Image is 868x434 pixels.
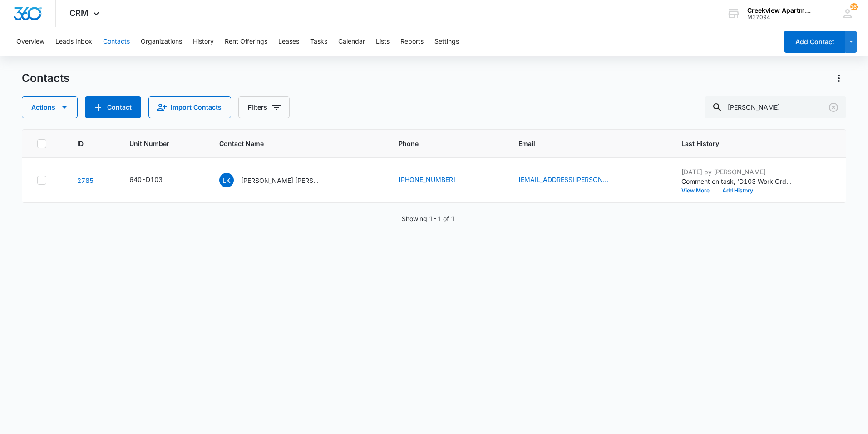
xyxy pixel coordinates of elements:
button: Organizations [141,27,182,56]
h1: Contacts [22,71,69,85]
button: Add History [716,188,759,193]
button: Add Contact [85,96,141,118]
div: Email - lane.kittrell@icloud.com - Select to Edit Field [518,175,626,186]
button: Leases [278,27,299,56]
button: Rent Offerings [225,27,267,56]
a: [EMAIL_ADDRESS][PERSON_NAME][DOMAIN_NAME] [518,175,609,184]
button: Calendar [338,27,365,56]
button: Reports [400,27,424,56]
button: Import Contacts [148,96,231,118]
div: account id [747,14,814,20]
div: Contact Name - Lane Kitrell, Lilly and Lawrence Martin - Select to Edit Field [219,173,339,187]
p: Showing 1-1 of 1 [402,214,455,223]
button: Leads Inbox [55,27,92,56]
button: Tasks [310,27,327,56]
button: Add Contact [784,31,845,53]
button: Overview [16,27,44,56]
button: Filters [238,96,290,118]
button: View More [681,188,716,193]
div: account name [747,7,814,14]
div: 640-D103 [129,175,163,184]
a: Navigate to contact details page for Lane Kitrell, Lilly and Lawrence Martin [77,177,94,184]
span: Unit Number [129,139,197,148]
p: [DATE] by [PERSON_NAME] [681,167,795,177]
button: Actions [832,71,846,86]
span: LK [219,173,234,187]
p: [PERSON_NAME] [PERSON_NAME] and [PERSON_NAME] [241,176,323,185]
span: 162 [850,3,858,10]
div: notifications count [850,3,858,10]
span: Phone [399,139,483,148]
span: Email [518,139,646,148]
p: Comment on task, 'D103 Work Order' "Trim replaced and sticky stuff removed from floor" [681,177,795,186]
span: Contact Name [219,139,363,148]
span: CRM [69,8,89,18]
input: Search Contacts [705,96,846,118]
button: History [193,27,214,56]
button: Lists [376,27,390,56]
span: ID [77,139,94,148]
button: Clear [826,100,841,115]
div: Phone - (970) 286-5716 - Select to Edit Field [399,175,472,186]
button: Contacts [103,27,130,56]
div: Unit Number - 640-D103 - Select to Edit Field [129,175,179,186]
a: [PHONE_NUMBER] [399,175,455,184]
button: Actions [22,96,78,118]
button: Settings [434,27,459,56]
span: Last History [681,139,819,148]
